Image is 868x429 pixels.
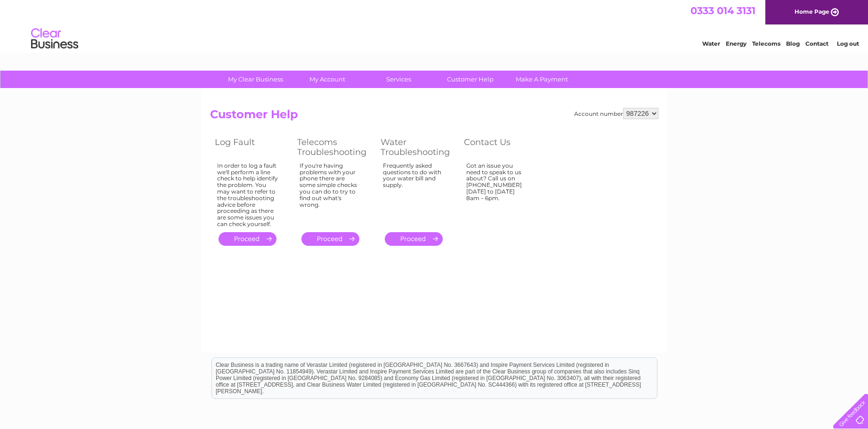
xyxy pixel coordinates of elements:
div: Got an issue you need to speak to us about? Call us on [PHONE_NUMBER] [DATE] to [DATE] 8am – 6pm. [466,162,527,224]
a: . [385,232,443,246]
a: Customer Help [431,71,509,88]
a: My Account [288,71,366,88]
div: If you're having problems with your phone there are some simple checks you can do to try to find ... [300,162,362,224]
th: Water Troubleshooting [376,135,459,160]
th: Telecoms Troubleshooting [292,135,376,160]
a: My Clear Business [217,71,294,88]
h2: Customer Help [210,108,658,126]
a: Water [702,40,720,47]
a: Blog [786,40,800,47]
a: Contact [805,40,828,47]
th: Log Fault [210,135,292,160]
a: Telecoms [752,40,780,47]
a: Services [360,71,438,88]
div: Account number [574,108,658,119]
div: In order to log a fault we'll perform a line check to help identify the problem. You may want to ... [217,162,278,227]
a: . [219,232,276,246]
a: Log out [837,40,859,47]
a: 0333 014 3131 [690,5,755,16]
a: Energy [726,40,746,47]
img: logo.png [31,24,79,53]
th: Contact Us [459,135,542,160]
a: Make A Payment [503,71,581,88]
div: Frequently asked questions to do with your water bill and supply. [383,162,445,224]
a: . [301,232,359,246]
div: Clear Business is a trading name of Verastar Limited (registered in [GEOGRAPHIC_DATA] No. 3667643... [212,5,657,46]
